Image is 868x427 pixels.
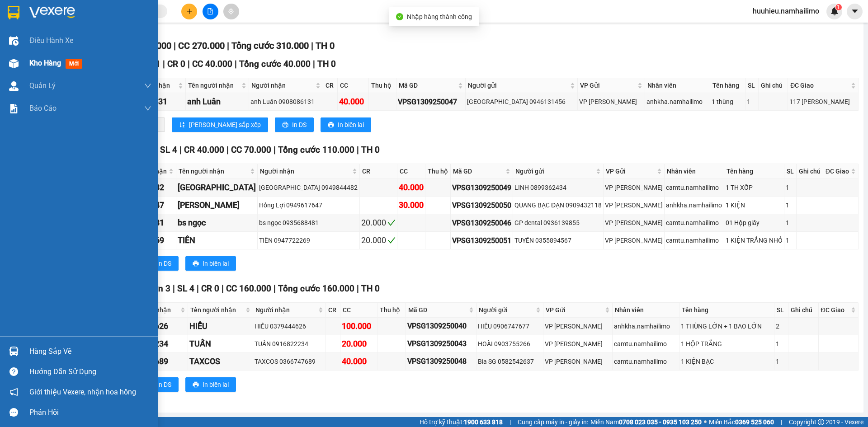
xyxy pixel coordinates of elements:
span: ĐC Giao [790,80,849,90]
div: TAXCOS 0366747689 [255,357,324,366]
span: SL 4 [177,283,194,294]
div: HIỂU [189,320,251,333]
span: In biên lai [338,120,364,130]
span: TH 0 [317,59,336,69]
span: Đơn 3 [146,283,170,294]
div: TAXCOS [189,355,251,368]
span: | [226,145,229,155]
span: Kho hàng [29,59,61,67]
span: ĐC Giao [821,305,849,315]
div: [GEOGRAPHIC_DATA] [178,181,256,194]
th: CC [397,164,425,179]
div: Bia SG 0582542637 [478,357,542,366]
td: VP Phạm Ngũ Lão [604,214,665,232]
div: 40.000 [342,355,375,368]
span: message [9,408,18,417]
th: CC [338,78,368,93]
th: Nhân viên [645,78,711,93]
sup: 1 [835,4,842,10]
span: | [173,283,175,294]
td: VP Phạm Ngũ Lão [604,179,665,197]
button: printerIn biên lai [185,377,236,392]
span: CC 160.000 [226,283,271,294]
div: anh Luân 0908086131 [250,97,321,107]
span: TH 0 [316,40,335,51]
span: check [387,236,396,244]
span: printer [193,381,199,389]
span: Người gửi [515,166,594,176]
img: warehouse-icon [9,36,19,46]
span: plus [186,8,193,14]
span: printer [193,260,199,267]
span: CC 40.000 [192,59,232,69]
span: down [144,82,151,89]
button: sort-ascending[PERSON_NAME] sắp xếp [172,117,268,132]
span: Người nhận [255,305,316,315]
span: Người gửi [479,305,534,315]
td: VP Phạm Ngũ Lão [543,318,613,335]
th: SL [745,78,759,93]
span: In DS [157,380,171,389]
div: Hàng sắp về [29,345,151,358]
div: QUANG BẠC ĐẠN 0909432118 [514,200,602,210]
span: | [163,59,165,69]
strong: 0708 023 035 - 0935 103 250 [619,418,702,426]
td: VPSG1309250046 [451,214,513,232]
strong: 0369 525 060 [735,418,774,426]
div: camtu.namhailimo [614,339,678,349]
button: caret-down [847,4,863,19]
span: Tổng cước 110.000 [278,145,354,155]
span: CR 40.000 [184,145,224,155]
div: VPSG1309250051 [452,235,511,246]
div: VPSG1309250040 [407,320,475,332]
div: 1 HỘP TRẮNG [681,339,773,349]
div: anhkha.namhailimo [614,321,678,331]
div: anhkha.namhailimo [666,200,722,210]
th: Ghi chú [797,164,823,179]
span: CC 270.000 [178,40,225,51]
button: printerIn DS [140,377,179,392]
div: 1 [747,97,757,107]
td: VPSG1309250047 [396,93,465,111]
img: warehouse-icon [9,59,19,68]
span: | [179,145,182,155]
td: TAXCOS [188,353,253,371]
span: check-circle [396,13,403,20]
span: | [174,40,176,51]
div: 1 TH XỐP [726,183,783,192]
div: camtu.namhailimo [666,218,722,228]
div: VP [PERSON_NAME] [579,97,643,107]
div: camtu.namhailimo [666,235,722,245]
td: VPSG1309250040 [406,318,476,335]
span: | [197,283,199,294]
span: Quản Lý [29,80,56,91]
span: Mã GD [453,166,504,176]
div: 1 [776,357,787,366]
strong: 1900 633 818 [464,418,503,426]
span: sort-ascending [179,122,185,129]
div: TIÊN [178,234,256,247]
span: Miền Nam [590,417,702,427]
div: 20.000 [361,234,396,247]
span: Cung cấp máy in - giấy in: [518,417,588,427]
span: Tổng cước 310.000 [231,40,309,51]
span: Điều hành xe [29,35,73,46]
th: Thu hộ [369,78,397,93]
span: | [781,417,782,427]
span: mới [66,59,82,69]
div: bs ngọc 0935688481 [259,218,358,228]
div: [GEOGRAPHIC_DATA] 0946131456 [467,97,576,107]
div: 1 KIỆN TRẮNG NHỎ [726,235,783,245]
div: GP dental 0936139855 [514,218,602,228]
div: 1 thùng [712,97,743,107]
div: camtu.namhailimo [614,357,678,366]
div: VPSG1309250047 [398,96,463,108]
td: THÁI HÒA [176,179,258,197]
span: notification [9,388,18,396]
span: VP Gửi [580,80,636,90]
td: VP Phạm Ngũ Lão [604,232,665,249]
div: VP [PERSON_NAME] [605,183,663,192]
th: Thu hộ [425,164,451,179]
td: VP Phạm Ngũ Lão [543,353,613,371]
span: VP Gửi [606,166,655,176]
